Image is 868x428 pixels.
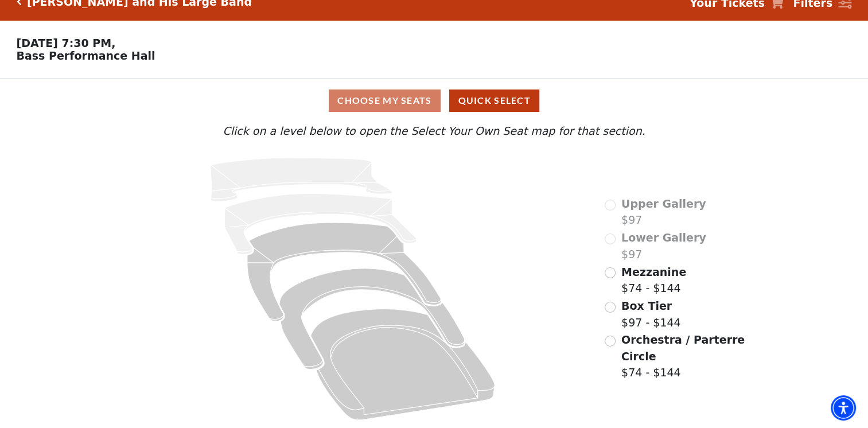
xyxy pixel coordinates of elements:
[211,158,392,201] path: Upper Gallery - Seats Available: 0
[621,264,686,297] label: $74 - $144
[621,333,745,363] span: Orchestra / Parterre Circle
[621,197,706,210] span: Upper Gallery
[621,231,706,244] span: Lower Gallery
[621,266,686,278] span: Mezzanine
[621,299,672,312] span: Box Tier
[605,302,616,313] input: Box Tier$97 - $144
[605,336,616,347] input: Orchestra / Parterre Circle$74 - $144
[621,229,706,262] label: $97
[311,309,495,419] path: Orchestra / Parterre Circle - Seats Available: 144
[225,194,417,255] path: Lower Gallery - Seats Available: 0
[831,395,856,421] div: Accessibility Menu
[621,332,746,381] label: $74 - $144
[621,196,706,228] label: $97
[116,123,751,139] p: Click on a level below to open the Select Your Own Seat map for that section.
[605,267,616,278] input: Mezzanine$74 - $144
[449,90,539,112] button: Quick Select
[621,298,681,330] label: $97 - $144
